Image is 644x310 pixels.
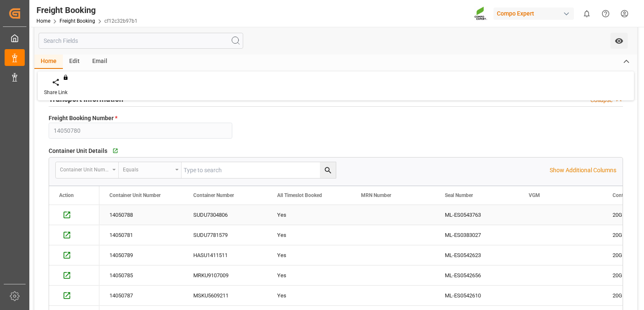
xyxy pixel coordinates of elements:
div: ML-ES0542656 [435,265,519,285]
div: Compo Expert [493,8,574,20]
span: VGM [529,192,540,198]
span: Container Number [193,192,234,198]
div: MRKU9107009 [183,265,267,285]
div: Edit [63,55,86,69]
input: Search Fields [39,33,243,49]
button: show 0 new notifications [577,4,596,23]
div: Press SPACE to select this row. [49,205,99,225]
a: Home [36,18,50,24]
div: Yes [277,266,341,285]
div: Press SPACE to select this row. [49,265,99,286]
button: open menu [610,33,628,49]
div: 14050785 [99,265,183,285]
div: Press SPACE to select this row. [49,286,99,306]
div: 14050788 [99,205,183,225]
button: open menu [119,162,182,178]
div: ML-ES0383027 [435,225,519,245]
p: Show Additional Columns [550,166,616,175]
div: 14050781 [99,225,183,245]
button: Help Center [596,4,615,23]
span: Container Unit Number [109,192,161,198]
span: Freight Booking Number [49,114,117,123]
div: Action [59,192,74,198]
div: Yes [277,205,341,225]
div: Home [34,55,63,69]
img: Screenshot%202023-09-29%20at%2010.02.21.png_1712312052.png [474,6,488,21]
div: Container Unit Number [60,164,109,173]
div: MSKU5609211 [183,286,267,305]
span: Seal Number [445,192,473,198]
div: ML-ES0543763 [435,205,519,225]
span: Container Unit Details [49,147,107,155]
button: open menu [56,162,119,178]
div: Equals [123,164,172,173]
div: 14050787 [99,286,183,305]
div: ML-ES0542623 [435,245,519,265]
button: Compo Expert [493,5,577,21]
div: SUDU7304806 [183,205,267,225]
input: Type to search [182,162,336,178]
div: HASU1411511 [183,245,267,265]
span: MRN Number [361,192,391,198]
div: Press SPACE to select this row. [49,225,99,245]
div: SUDU7781579 [183,225,267,245]
div: Yes [277,286,341,305]
div: Freight Booking [36,4,138,16]
div: 14050789 [99,245,183,265]
button: search button [320,162,336,178]
div: Yes [277,246,341,265]
div: ML-ES0542610 [435,286,519,305]
div: Press SPACE to select this row. [49,245,99,265]
span: All Timeslot Booked [277,192,322,198]
div: Yes [277,226,341,245]
a: Freight Booking [60,18,95,24]
div: Email [86,55,114,69]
